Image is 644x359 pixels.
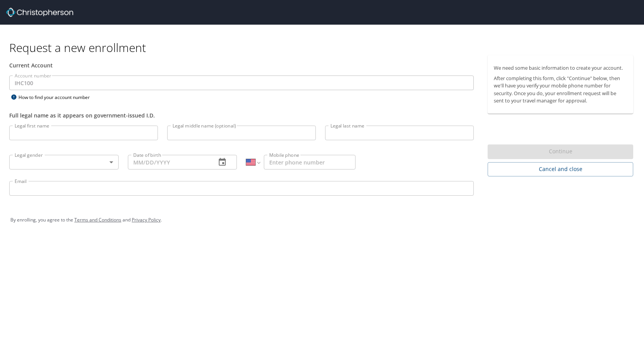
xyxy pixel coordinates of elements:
img: cbt logo [6,8,73,17]
h1: Request a new enrollment [9,40,639,55]
div: By enrolling, you agree to the and . [10,210,634,230]
a: Privacy Policy [132,216,161,223]
span: Cancel and close [494,164,627,174]
div: How to find your account number [9,92,106,102]
a: Terms and Conditions [74,216,121,223]
button: Cancel and close [488,162,633,176]
div: Current Account [9,61,474,69]
p: We need some basic information to create your account. [494,64,627,72]
input: MM/DD/YYYY [128,155,210,169]
div: Full legal name as it appears on government-issued I.D. [9,111,474,119]
p: After completing this form, click "Continue" below, then we'll have you verify your mobile phone ... [494,75,627,104]
div: ​ [9,155,119,169]
input: Enter phone number [264,155,356,169]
